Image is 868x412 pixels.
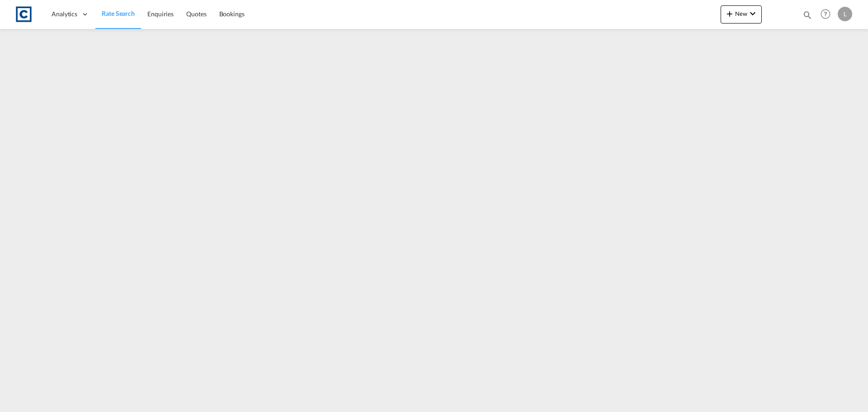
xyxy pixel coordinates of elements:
span: Enquiries [147,10,174,18]
span: Help [818,6,833,22]
span: Rate Search [102,9,135,17]
div: icon-magnify [802,10,812,24]
div: L [838,7,852,21]
span: Bookings [219,10,245,18]
span: Analytics [52,9,77,19]
img: 1fdb9190129311efbfaf67cbb4249bed.jpeg [14,4,34,24]
button: icon-plus 400-fgNewicon-chevron-down [721,5,762,24]
span: Quotes [186,10,206,18]
div: Help [818,6,838,23]
md-icon: icon-magnify [802,10,812,20]
span: New [724,10,758,17]
md-icon: icon-plus 400-fg [724,8,735,19]
md-icon: icon-chevron-down [747,8,758,19]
